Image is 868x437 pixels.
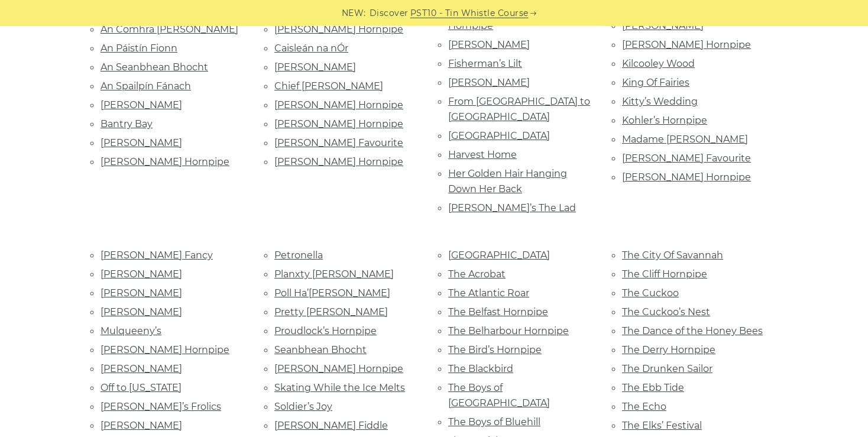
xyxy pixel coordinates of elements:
a: The Blackbird [448,363,513,374]
a: [PERSON_NAME] Hornpipe [101,156,229,167]
a: [GEOGRAPHIC_DATA] [448,250,550,261]
a: The Drunken Sailor [622,363,712,374]
a: An Spailpín Fánach [101,80,191,92]
a: [PERSON_NAME] Fancy [101,250,213,261]
a: Proudlock’s Hornpipe [274,325,377,336]
a: The Derry Hornpipe [622,344,715,355]
a: The Cliff Hornpipe [622,268,707,280]
span: Discover [370,7,409,20]
a: [PERSON_NAME] [101,420,182,431]
a: From [GEOGRAPHIC_DATA] to [GEOGRAPHIC_DATA] [448,96,590,122]
a: PST10 - Tin Whistle Course [410,7,529,20]
a: Pretty [PERSON_NAME] [274,306,388,318]
a: The Cuckoo’s Nest [622,306,710,318]
a: [PERSON_NAME] Hornpipe [274,24,403,35]
a: [PERSON_NAME] [274,61,356,73]
a: [PERSON_NAME] Hornpipe [622,171,751,183]
a: An Comhra [PERSON_NAME] [101,24,238,35]
a: The Dance of the Honey Bees [622,325,763,336]
a: Petronella [274,250,323,261]
a: Mulqueeny’s [101,325,161,336]
a: Planxty [PERSON_NAME] [274,268,394,280]
a: Harvest Home [448,149,517,160]
a: [PERSON_NAME] Hornpipe [274,99,403,111]
a: Chief [PERSON_NAME] [274,80,383,92]
a: Skating While the Ice Melts [274,382,405,393]
a: [PERSON_NAME] [101,99,182,111]
a: [PERSON_NAME] [101,287,182,299]
a: The Boys of Bluehill [448,416,540,428]
a: Fisherman’s Lilt [448,58,522,69]
a: [PERSON_NAME] Fiddle [274,420,388,431]
a: Kilcooley Wood [622,58,695,69]
a: Poll Ha’[PERSON_NAME] [274,287,390,299]
a: Soldier’s Joy [274,401,332,412]
a: The Belfast Hornpipe [448,306,548,318]
a: [PERSON_NAME] Favourite [622,153,751,164]
a: An Páistín Fionn [101,43,177,54]
a: The Ebb Tide [622,382,684,393]
a: Off to [US_STATE] [101,382,182,393]
a: The Acrobat [448,268,506,280]
a: King Of Fairies [622,77,689,88]
a: The Bird’s Hornpipe [448,344,542,355]
a: Kohler’s Hornpipe [622,115,707,126]
a: [PERSON_NAME] [101,268,182,280]
a: [PERSON_NAME] [448,77,530,88]
a: [PERSON_NAME] Hornpipe [274,156,403,167]
a: [PERSON_NAME] Hornpipe [274,363,403,374]
a: [PERSON_NAME]’s The Lad [448,202,576,213]
a: The Cuckoo [622,287,679,299]
a: The Elks’ Festival [622,420,702,431]
a: [PERSON_NAME] Hornpipe [101,344,229,355]
a: The Belharbour Hornpipe [448,325,569,336]
a: [PERSON_NAME] [448,39,530,50]
a: The City Of Savannah [622,250,723,261]
a: [GEOGRAPHIC_DATA] [448,130,550,141]
a: [PERSON_NAME] Hornpipe [274,118,403,130]
a: An Seanbhean Bhocht [101,61,208,73]
span: NEW: [342,7,366,20]
a: Kitty’s Wedding [622,96,698,107]
a: The Atlantic Roar [448,287,529,299]
a: Madame [PERSON_NAME] [622,134,748,145]
a: The Echo [622,401,666,412]
a: Caisleán na nÓr [274,43,348,54]
a: [PERSON_NAME] Favourite [274,137,403,148]
a: [PERSON_NAME]’s Frolics [101,401,221,412]
a: Her Golden Hair Hanging Down Her Back [448,168,567,195]
a: Bantry Bay [101,118,153,130]
a: The Boys of [GEOGRAPHIC_DATA] [448,382,550,409]
a: [PERSON_NAME] [101,306,182,318]
a: [PERSON_NAME] Hornpipe [622,39,751,50]
a: [PERSON_NAME] [101,137,182,148]
a: [PERSON_NAME] [101,363,182,374]
a: Seanbhean Bhocht [274,344,367,355]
